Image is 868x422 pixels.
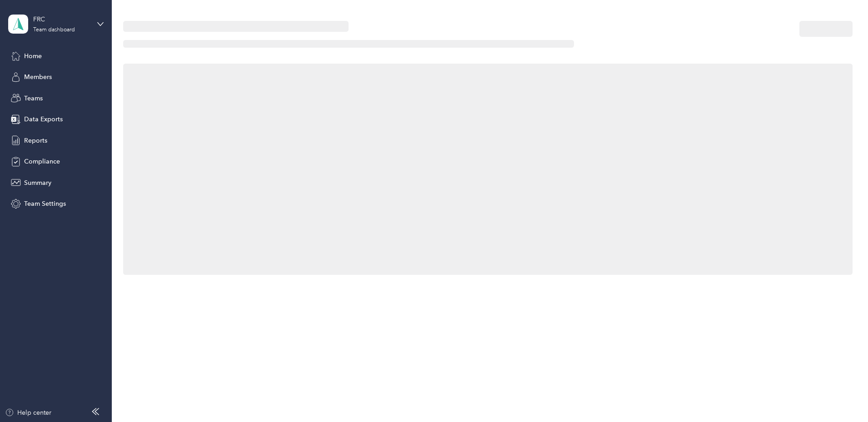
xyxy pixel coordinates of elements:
[817,371,868,422] iframe: Everlance-gr Chat Button Frame
[24,94,43,103] span: Teams
[24,199,66,209] span: Team Settings
[24,114,63,124] span: Data Exports
[24,136,47,145] span: Reports
[24,51,42,61] span: Home
[24,178,51,188] span: Summary
[33,27,75,33] div: Team dashboard
[24,72,52,82] span: Members
[24,157,60,166] span: Compliance
[5,408,51,417] button: Help center
[33,15,90,24] div: FRC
